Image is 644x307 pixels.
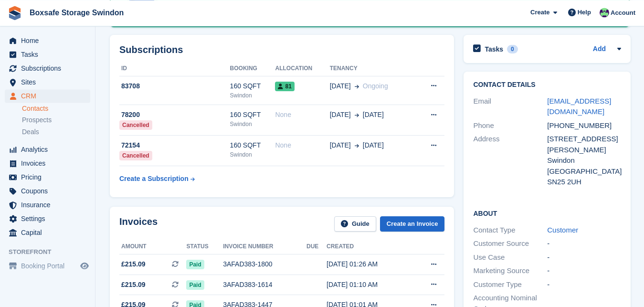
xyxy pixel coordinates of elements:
[5,198,90,212] a: menu
[22,116,52,125] span: Prospects
[230,110,275,120] div: 160 SQFT
[473,120,547,131] div: Phone
[5,48,90,61] a: menu
[5,75,90,89] a: menu
[22,127,39,137] span: Deals
[21,48,78,61] span: Tasks
[5,226,90,239] a: menu
[473,134,547,188] div: Address
[275,61,329,76] th: Allocation
[21,259,78,273] span: Booking Portal
[547,177,621,188] div: SN25 2UH
[223,280,306,290] div: 3AFAD383-1614
[547,134,621,155] div: [STREET_ADDRESS][PERSON_NAME]
[330,61,415,76] th: Tenancy
[21,75,78,89] span: Sites
[119,120,152,130] div: Cancelled
[119,216,158,232] h2: Invoices
[275,110,329,120] div: None
[547,120,621,131] div: [PHONE_NUMBER]
[578,8,591,17] span: Help
[8,6,22,20] img: stora-icon-8386f47178a22dfd0bd8f6a31ec36ba5ce8667c1dd55bd0f319d3a0aa187defe.svg
[5,212,90,225] a: menu
[547,97,611,116] a: [EMAIL_ADDRESS][DOMAIN_NAME]
[119,239,186,254] th: Amount
[5,157,90,170] a: menu
[380,216,445,232] a: Create an Invoice
[473,252,547,263] div: Use Case
[5,184,90,198] a: menu
[473,265,547,276] div: Marketing Source
[5,170,90,184] a: menu
[547,155,621,166] div: Swindon
[485,45,503,53] h2: Tasks
[119,44,444,55] h2: Subscriptions
[547,279,621,290] div: -
[230,150,275,159] div: Swindon
[473,279,547,290] div: Customer Type
[473,81,621,89] h2: Contact Details
[119,81,230,91] div: 83708
[275,82,294,91] span: 81
[593,44,606,55] a: Add
[306,239,327,254] th: Due
[21,143,78,156] span: Analytics
[223,239,306,254] th: Invoice number
[330,81,351,91] span: [DATE]
[119,110,230,120] div: 78200
[119,61,230,76] th: ID
[330,140,351,150] span: [DATE]
[507,45,518,53] div: 0
[611,8,635,18] span: Account
[121,280,146,290] span: £215.09
[230,140,275,150] div: 160 SQFT
[547,252,621,263] div: -
[186,260,204,269] span: Paid
[5,34,90,47] a: menu
[21,198,78,212] span: Insurance
[334,216,376,232] a: Guide
[79,260,90,272] a: Preview store
[600,8,609,17] img: Kim Virabi
[5,143,90,156] a: menu
[473,238,547,249] div: Customer Source
[530,8,549,17] span: Create
[119,151,152,160] div: Cancelled
[21,212,78,225] span: Settings
[186,239,223,254] th: Status
[275,140,329,150] div: None
[121,259,146,269] span: £215.09
[327,239,412,254] th: Created
[473,208,621,218] h2: About
[21,226,78,239] span: Capital
[223,259,306,269] div: 3AFAD383-1800
[22,127,90,137] a: Deals
[327,280,412,290] div: [DATE] 01:10 AM
[119,174,189,184] div: Create a Subscription
[330,110,351,120] span: [DATE]
[21,157,78,170] span: Invoices
[547,166,621,177] div: [GEOGRAPHIC_DATA]
[230,120,275,128] div: Swindon
[547,238,621,249] div: -
[21,184,78,198] span: Coupons
[22,104,90,113] a: Contacts
[230,91,275,100] div: Swindon
[5,89,90,103] a: menu
[230,81,275,91] div: 160 SQFT
[327,259,412,269] div: [DATE] 01:26 AM
[119,140,230,150] div: 72154
[21,34,78,47] span: Home
[473,225,547,236] div: Contact Type
[547,265,621,276] div: -
[5,62,90,75] a: menu
[119,170,195,188] a: Create a Subscription
[363,110,384,120] span: [DATE]
[186,280,204,290] span: Paid
[21,62,78,75] span: Subscriptions
[363,140,384,150] span: [DATE]
[26,5,127,21] a: Boxsafe Storage Swindon
[547,226,578,234] a: Customer
[363,82,388,90] span: Ongoing
[5,259,90,273] a: menu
